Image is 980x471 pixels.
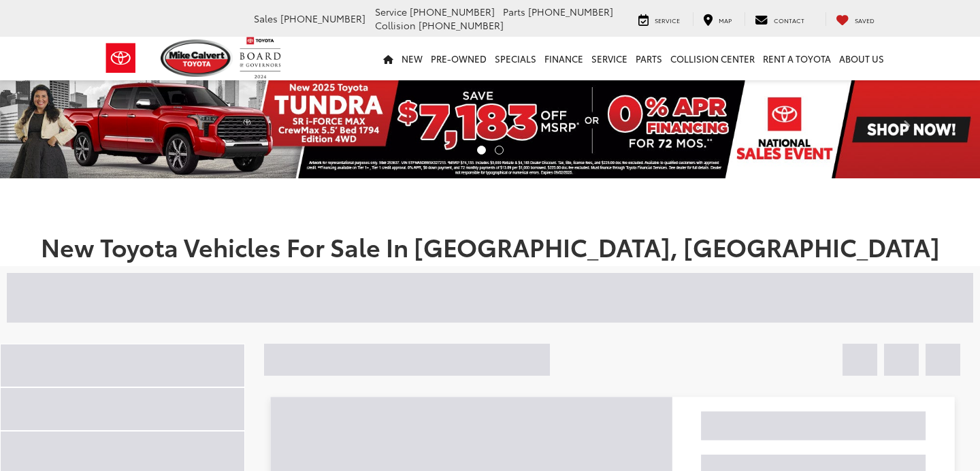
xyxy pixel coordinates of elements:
a: Collision Center [666,37,759,80]
span: Service [375,5,407,18]
a: Rent a Toyota [759,37,835,80]
a: Home [379,37,397,80]
span: [PHONE_NUMBER] [528,5,613,18]
span: [PHONE_NUMBER] [419,18,504,32]
a: Map [693,12,742,26]
img: Toyota [95,36,146,80]
span: Collision [375,18,416,32]
span: Map [719,16,732,25]
a: Parts [632,37,666,80]
span: Saved [855,16,875,25]
span: [PHONE_NUMBER] [410,5,495,18]
span: [PHONE_NUMBER] [280,12,365,25]
a: Finance [540,37,587,80]
span: Sales [254,12,278,25]
a: About Us [835,37,888,80]
span: Parts [503,5,525,18]
a: Specials [491,37,540,80]
span: Service [655,16,680,25]
a: New [397,37,427,80]
a: Service [628,12,690,26]
a: Pre-Owned [427,37,491,80]
span: Contact [774,16,804,25]
a: Contact [745,12,815,26]
img: Mike Calvert Toyota [161,39,233,77]
a: Service [587,37,632,80]
a: My Saved Vehicles [826,12,885,26]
